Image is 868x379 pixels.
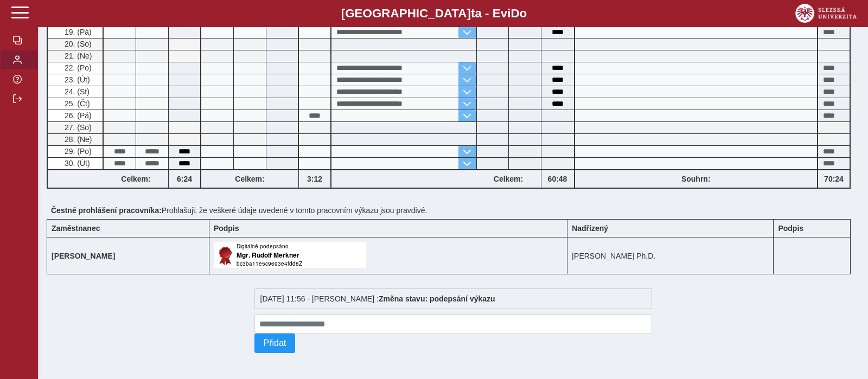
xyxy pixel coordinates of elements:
button: Přidat [254,333,296,353]
span: 30. (Út) [62,159,90,168]
div: [DATE] 11:56 - [PERSON_NAME] : [254,288,652,309]
b: Souhrn: [681,175,711,183]
b: Podpis [214,224,239,233]
b: [GEOGRAPHIC_DATA] a - Evi [33,7,835,21]
span: 29. (Po) [62,147,92,156]
span: 25. (Čt) [62,99,90,108]
b: Podpis [778,224,803,233]
img: Digitálně podepsáno uživatelem [214,242,366,268]
b: 6:24 [169,175,200,183]
b: Čestné prohlášení pracovníka: [51,206,162,215]
span: t [471,7,475,20]
span: Přidat [264,338,286,348]
b: Zaměstnanec [52,224,100,233]
td: [PERSON_NAME] Ph.D. [567,237,774,274]
span: 21. (Ne) [62,52,92,60]
span: 19. (Pá) [62,28,92,36]
span: 23. (Út) [62,75,90,84]
b: 3:12 [299,175,330,183]
span: D [510,7,519,20]
span: 27. (So) [62,123,92,132]
span: 24. (St) [62,87,90,96]
span: o [520,7,527,20]
b: 70:24 [818,175,850,183]
b: Celkem: [104,175,168,183]
b: Celkem: [476,175,541,183]
div: Prohlašuji, že veškeré údaje uvedené v tomto pracovním výkazu jsou pravdivé. [47,202,859,219]
b: Změna stavu: podepsání výkazu [379,294,495,303]
b: Nadřízený [572,224,608,233]
span: 20. (So) [62,40,92,48]
b: [PERSON_NAME] [52,252,115,260]
b: 60:48 [541,175,574,183]
span: 28. (Ne) [62,135,92,144]
b: Celkem: [201,175,298,183]
span: 26. (Pá) [62,111,92,120]
span: 22. (Po) [62,63,92,72]
img: logo_web_su.png [795,4,857,23]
